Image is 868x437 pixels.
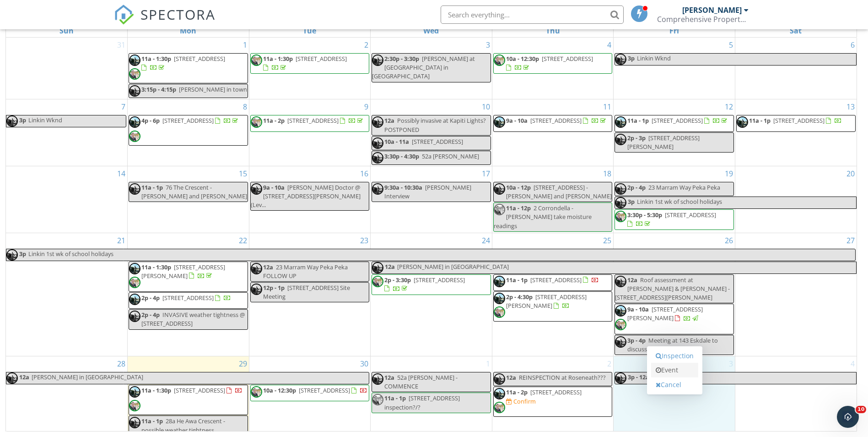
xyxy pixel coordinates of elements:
span: [PERSON_NAME] Interview [384,183,471,200]
div: Comprehensive Property Reports [657,15,749,24]
span: 2:30p - 3:30p [384,55,419,63]
a: 2p - 4p [STREET_ADDRESS] [129,292,248,309]
span: 11a - 1:30p [263,55,293,63]
a: 4p - 6p [STREET_ADDRESS] [129,115,248,145]
a: Sunday [58,24,75,37]
img: photo_7012610_dji_258_jpg_5546202_0_202163131712_photo_original_1622696338540.jpg [129,85,140,97]
img: photo_7012610_dji_258_jpg_5546202_0_202163131712_photo_original_1622696338540.jpg [494,276,505,287]
img: brad_pic.jpg [129,131,140,142]
img: photo_7012610_dji_258_jpg_5546202_0_202163131712_photo_original_1622696338540.jpg [129,311,140,322]
img: brad_pic.jpg [494,306,505,318]
a: 11a - 2p [STREET_ADDRESS] [250,115,370,131]
a: 2p - 3:30p [STREET_ADDRESS] [372,274,491,295]
img: photo_7012610_dji_258_jpg_5546202_0_202163131712_photo_original_1622696338540.jpg [615,305,626,317]
a: Go to September 1, 2025 [241,38,249,52]
td: Go to September 4, 2025 [492,38,614,99]
span: 12p - 1p [263,284,285,292]
td: Go to September 2, 2025 [249,38,371,99]
span: 3:30p - 5:30p [627,211,662,219]
a: 11a - 1:30p [STREET_ADDRESS] [129,385,248,415]
a: 10a - 12:30p [STREET_ADDRESS] [506,55,593,71]
span: 11a - 1p [506,276,528,284]
iframe: Intercom live chat [837,406,859,428]
span: [STREET_ADDRESS] [162,294,214,302]
a: 4p - 6p [STREET_ADDRESS] [141,116,240,125]
span: 12a [263,263,273,271]
span: SPECTORA [140,5,216,24]
td: Go to September 11, 2025 [492,99,614,166]
img: photo_7012610_dji_258_jpg_5546202_0_202163131712_photo_original_1622696338540.jpg [615,134,626,145]
td: Go to September 30, 2025 [249,356,371,437]
a: SPECTORA [114,12,216,32]
img: brad_pic.jpg [494,55,505,66]
td: Go to September 10, 2025 [371,99,492,166]
span: 9a - 10a [627,305,649,313]
img: brad_pic.jpg [494,204,505,215]
span: [STREET_ADDRESS] [665,211,716,219]
a: 11a - 1p [STREET_ADDRESS] [749,116,842,125]
span: 10a - 12:30p [506,55,539,63]
span: 12a [384,262,395,273]
img: photo_7012610_dji_258_jpg_5546202_0_202163131712_photo_original_1622696338540.jpg [372,262,383,273]
span: 10a - 12:30p [263,386,296,394]
a: Go to September 29, 2025 [237,356,249,371]
span: INVASIVE weather tightness @ [STREET_ADDRESS] [141,311,245,328]
a: Go to September 10, 2025 [480,99,492,114]
a: Go to September 2, 2025 [362,38,370,52]
img: photo_7012610_dji_258_jpg_5546202_0_202163131712_photo_original_1622696338540.jpg [615,54,626,65]
a: Go to October 2, 2025 [605,356,613,371]
a: Go to September 7, 2025 [119,99,127,114]
a: 11a - 1p [STREET_ADDRESS] [493,274,613,291]
a: 11a - 1:30p [STREET_ADDRESS] [141,55,225,71]
img: photo_7012610_dji_258_jpg_5546202_0_202163131712_photo_original_1622696338540.jpg [372,55,383,66]
span: 11a - 12p [506,204,531,212]
span: [PERSON_NAME] in [GEOGRAPHIC_DATA] [397,262,509,271]
td: Go to September 23, 2025 [249,233,371,356]
img: photo_7012610_dji_258_jpg_5546202_0_202163131712_photo_original_1622696338540.jpg [372,183,383,195]
span: 11a - 1:30p [141,55,171,63]
a: 11a - 1p [STREET_ADDRESS] [615,115,734,131]
td: Go to September 24, 2025 [371,233,492,356]
a: Go to September 25, 2025 [601,233,613,248]
span: Linkin 1st wk of school holidays [637,197,722,206]
a: Go to August 31, 2025 [115,38,127,52]
a: Thursday [544,24,562,37]
a: 3:30p - 5:30p [STREET_ADDRESS] [615,209,734,230]
a: 11a - 1:30p [STREET_ADDRESS] [129,53,248,83]
img: photo_7012610_dji_258_jpg_5546202_0_202163131712_photo_original_1622696338540.jpg [129,386,140,398]
img: photo_7012610_dji_258_jpg_5546202_0_202163131712_photo_original_1622696338540.jpg [129,294,140,305]
td: Go to September 18, 2025 [492,166,614,233]
span: [STREET_ADDRESS] [414,276,465,284]
td: Go to September 7, 2025 [6,99,128,166]
td: Go to September 5, 2025 [614,38,735,99]
span: Roof assessment at [PERSON_NAME] & [PERSON_NAME] - [STREET_ADDRESS][PERSON_NAME] [615,276,730,301]
a: Go to September 22, 2025 [237,233,249,248]
span: 10 [856,406,866,413]
a: Saturday [788,24,803,37]
img: photo_7012610_dji_258_jpg_5546202_0_202163131712_photo_original_1622696338540.jpg [615,197,626,208]
span: 11a - 1:30p [141,386,171,394]
a: 2p - 4p [STREET_ADDRESS] [141,294,231,302]
img: photo_7012610_dji_258_jpg_5546202_0_202163131712_photo_original_1622696338540.jpg [494,183,505,195]
td: Go to September 13, 2025 [735,99,857,166]
img: brad_pic.jpg [615,211,626,222]
a: Go to September 26, 2025 [723,233,735,248]
a: 10a - 12:30p [STREET_ADDRESS] [250,385,370,401]
span: 11a - 2p [263,116,285,125]
a: Go to September 27, 2025 [845,233,857,248]
a: Friday [668,24,681,37]
a: 11a - 2p [STREET_ADDRESS] [263,116,365,125]
img: photo_7012610_dji_258_jpg_5546202_0_202163131712_photo_original_1622696338540.jpg [372,137,383,149]
span: 2 Corrondella - [PERSON_NAME] take moisture readings [494,204,592,229]
img: photo_7012610_dji_258_jpg_5546202_0_202163131712_photo_original_1622696338540.jpg [129,417,140,428]
img: brad_pic.jpg [129,277,140,288]
img: photo_7012610_dji_258_jpg_5546202_0_202163131712_photo_original_1622696338540.jpg [615,276,626,287]
td: Go to September 12, 2025 [614,99,735,166]
a: Go to September 30, 2025 [358,356,370,371]
img: photo_7012610_dji_258_jpg_5546202_0_202163131712_photo_original_1622696338540.jpg [494,116,505,128]
img: The Best Home Inspection Software - Spectora [114,5,134,25]
a: 11a - 1p [STREET_ADDRESS] [506,276,599,284]
a: 2p - 4:30p [STREET_ADDRESS][PERSON_NAME] [506,293,587,310]
a: Go to September 4, 2025 [605,38,613,52]
span: 12a [627,276,637,284]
